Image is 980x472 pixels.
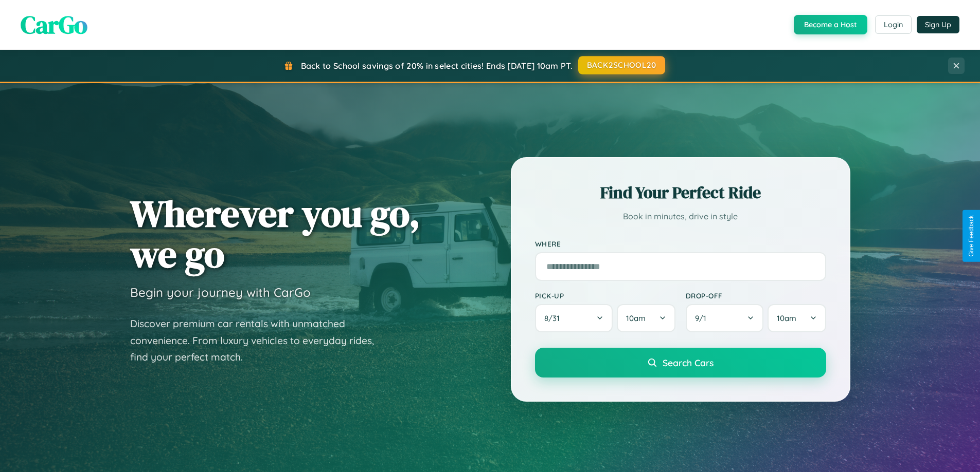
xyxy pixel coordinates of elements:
button: Become a Host [794,15,867,34]
button: BACK2SCHOOL20 [578,56,665,74]
span: 10am [626,313,646,323]
label: Where [535,239,826,248]
label: Pick-up [535,291,675,300]
span: 9 / 1 [695,313,711,323]
span: 8 / 31 [544,313,565,323]
button: Login [875,15,912,34]
button: 8/31 [535,304,613,332]
h1: Wherever you go, we go [130,193,420,274]
label: Drop-off [686,291,826,300]
h2: Find Your Perfect Ride [535,181,826,204]
button: Sign Up [917,16,959,33]
button: 9/1 [686,304,764,332]
button: Search Cars [535,348,826,377]
h3: Begin your journey with CarGo [130,285,311,300]
button: 10am [617,304,675,332]
p: Discover premium car rentals with unmatched convenience. From luxury vehicles to everyday rides, ... [130,315,387,366]
button: 10am [768,304,826,332]
span: Back to School savings of 20% in select cities! Ends [DATE] 10am PT. [301,61,573,71]
p: Book in minutes, drive in style [535,209,826,224]
div: Give Feedback [968,215,975,257]
span: Search Cars [663,357,714,368]
span: 10am [777,313,796,323]
span: CarGo [21,8,87,42]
